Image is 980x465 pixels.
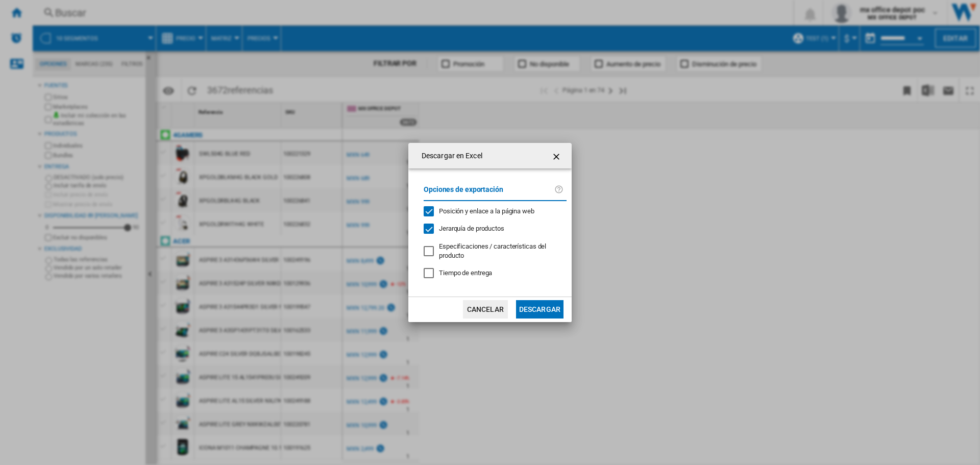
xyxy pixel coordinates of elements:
div: Solo se aplica a la Visión Categoría [439,242,558,260]
span: Especificaciones / características del producto [439,242,546,259]
span: Tiempo de entrega [439,269,492,277]
button: Cancelar [463,300,508,319]
md-checkbox: Posición y enlace a la página web [424,206,558,216]
span: Posición y enlace a la página web [439,207,534,215]
button: Descargar [516,300,563,319]
md-checkbox: Jerarquía de productos [424,224,558,234]
span: Jerarquía de productos [439,225,504,232]
h4: Descargar en Excel [416,151,482,161]
button: getI18NText('BUTTONS.CLOSE_DIALOG') [547,145,568,166]
label: Opciones de exportación [424,184,554,203]
md-checkbox: Tiempo de entrega [424,268,567,278]
ng-md-icon: getI18NText('BUTTONS.CLOSE_DIALOG') [551,151,563,163]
